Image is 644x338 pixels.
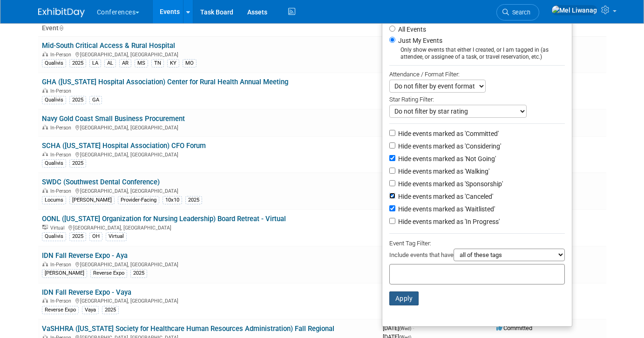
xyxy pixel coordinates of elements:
[130,269,147,277] div: 2025
[42,41,175,50] a: Mid-South Critical Access & Rural Hospital
[42,123,375,131] div: [GEOGRAPHIC_DATA], [GEOGRAPHIC_DATA]
[69,232,86,241] div: 2025
[42,297,375,304] div: [GEOGRAPHIC_DATA], [GEOGRAPHIC_DATA]
[396,179,503,189] label: Hide events marked as 'Sponsorship'
[42,125,48,129] img: In-Person Event
[102,306,119,314] div: 2025
[389,291,419,305] button: Apply
[389,69,565,80] div: Attendance / Format Filter:
[396,26,426,33] label: All Events
[183,59,197,68] div: MO
[42,225,48,230] img: Virtual Event
[69,96,86,104] div: 2025
[167,59,179,68] div: KY
[396,192,493,201] label: Hide events marked as 'Canceled'
[42,152,48,156] img: In-Person Event
[396,204,495,214] label: Hide events marked as 'Waitlisted'
[496,324,532,331] span: Committed
[50,225,67,231] span: Virtual
[38,20,379,36] th: Event
[42,269,87,277] div: [PERSON_NAME]
[50,188,74,194] span: In-Person
[42,215,286,223] a: OONL ([US_STATE] Organization for Nursing Leadership) Board Retreat - Virtual
[42,223,375,231] div: [GEOGRAPHIC_DATA], [GEOGRAPHIC_DATA]
[551,5,597,15] img: Mel Liwanag
[42,306,79,314] div: Reverse Expo
[106,232,127,241] div: Virtual
[119,59,131,68] div: AR
[185,196,202,204] div: 2025
[89,232,102,241] div: OH
[118,196,159,204] div: Provider-Facing
[50,52,74,58] span: In-Person
[69,159,86,168] div: 2025
[82,306,99,314] div: Vaya
[42,298,48,303] img: In-Person Event
[50,88,74,94] span: In-Person
[89,96,102,104] div: GA
[396,154,496,163] label: Hide events marked as 'Not Going'
[42,178,160,186] a: SWDC (Southwest Dental Conference)
[496,4,539,20] a: Search
[509,9,530,16] span: Search
[396,142,501,151] label: Hide events marked as 'Considering'
[42,196,66,204] div: Locums
[42,262,48,266] img: In-Person Event
[42,288,131,297] a: IDN Fall Reverse Expo - Vaya
[399,326,411,331] span: (Wed)
[42,52,48,56] img: In-Person Event
[151,59,164,68] div: TN
[42,260,375,268] div: [GEOGRAPHIC_DATA], [GEOGRAPHIC_DATA]
[42,150,375,158] div: [GEOGRAPHIC_DATA], [GEOGRAPHIC_DATA]
[50,125,74,131] span: In-Person
[69,59,86,68] div: 2025
[379,20,493,36] th: Dates
[50,298,74,304] span: In-Person
[42,59,66,68] div: Qualivis
[59,24,63,32] a: Sort by Event Name
[42,88,48,93] img: In-Person Event
[42,232,66,241] div: Qualivis
[42,96,66,104] div: Qualivis
[135,59,148,68] div: MS
[389,93,565,105] div: Star Rating Filter:
[90,269,127,277] div: Reverse Expo
[42,324,334,333] a: VaSHHRA ([US_STATE] Society for Healthcare Human Resources Administration) Fall Regional
[396,217,500,226] label: Hide events marked as 'In Progress'
[69,196,115,204] div: [PERSON_NAME]
[42,188,48,193] img: In-Person Event
[50,152,74,158] span: In-Person
[396,129,499,138] label: Hide events marked as 'Committed'
[396,167,489,176] label: Hide events marked as 'Walking'
[389,249,565,264] div: Include events that have
[42,187,375,194] div: [GEOGRAPHIC_DATA], [GEOGRAPHIC_DATA]
[42,251,128,260] a: IDN Fall Reverse Expo - Aya
[413,324,414,331] span: -
[42,78,288,86] a: GHA ([US_STATE] Hospital Association) Center for Rural Health Annual Meeting
[50,262,74,268] span: In-Person
[163,196,182,204] div: 10x10
[89,59,101,68] div: LA
[396,36,442,45] label: Just My Events
[42,50,375,58] div: [GEOGRAPHIC_DATA], [GEOGRAPHIC_DATA]
[42,115,185,123] a: Navy Gold Coast Small Business Procurement
[38,8,85,17] img: ExhibitDay
[42,159,66,168] div: Qualivis
[389,47,565,61] div: Only show events that either I created, or I am tagged in (as attendee, or assignee of a task, or...
[104,59,116,68] div: AL
[42,142,206,150] a: SCHA ([US_STATE] Hospital Association) CFO Forum
[383,324,414,331] span: [DATE]
[389,238,565,249] div: Event Tag Filter:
